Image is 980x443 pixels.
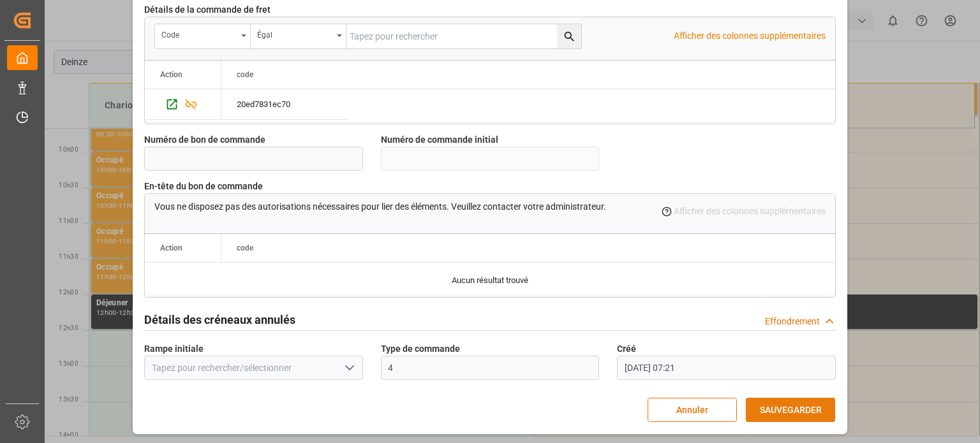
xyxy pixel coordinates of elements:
div: Appuyez sur ESPACE pour sélectionner cette ligne. [145,89,221,120]
font: Rampe initiale [144,344,204,354]
button: ouvrir le menu [155,24,251,48]
font: Égal [257,31,272,40]
font: Effondrement [765,316,820,326]
div: Appuyez sur ESPACE pour sélectionner cette ligne. [221,89,349,120]
font: Annuler [676,405,708,415]
input: Tapez pour rechercher [346,24,581,48]
font: Action [160,70,182,79]
font: Détails de la commande de fret [144,4,271,15]
button: ouvrir le menu [251,24,346,48]
font: Détails des créneaux annulés [144,313,295,326]
font: code [237,243,253,252]
font: 20ed7831ec70 [237,99,290,109]
button: SAUVEGARDER [746,398,835,422]
button: bouton de recherche [557,24,581,48]
font: Vous ne disposez pas des autorisations nécessaires pour lier des éléments. Veuillez contacter vot... [154,201,606,212]
font: Afficher des colonnes supplémentaires [674,31,826,41]
font: code [237,70,253,79]
font: code [161,31,179,40]
font: Action [160,243,182,252]
font: Numéro de bon de commande [144,134,265,145]
font: Créé [617,344,636,354]
input: Tapez pour rechercher/sélectionner [144,356,363,380]
font: SAUVEGARDER [760,405,822,415]
button: ouvrir le menu [339,358,358,378]
font: Numéro de commande initial [381,134,498,145]
button: Annuler [648,398,737,422]
font: En-tête du bon de commande [144,181,263,191]
font: Type de commande [381,344,460,354]
input: JJ.MM.AAAA HH:MM [617,356,836,380]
